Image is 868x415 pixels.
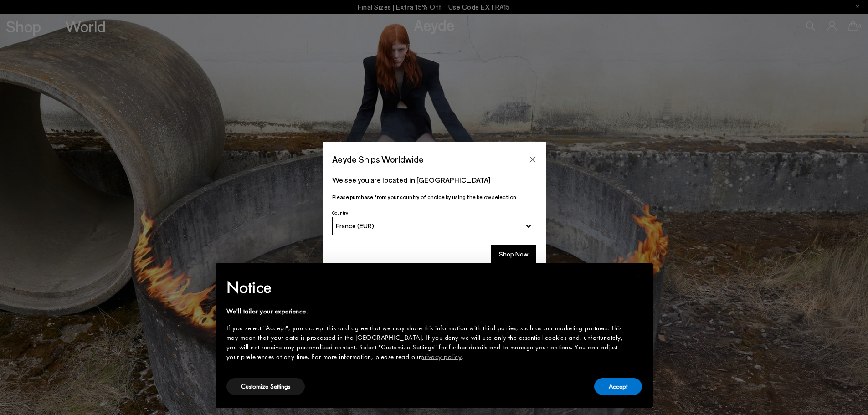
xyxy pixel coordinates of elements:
[332,210,348,215] span: Country
[332,193,536,201] p: Please purchase from your country of choice by using the below selection:
[491,245,536,264] button: Shop Now
[226,378,305,395] button: Customize Settings
[635,270,641,284] span: ×
[421,352,462,361] a: privacy policy
[526,153,539,166] button: Close
[627,266,649,288] button: Close this notice
[594,378,642,395] button: Accept
[332,151,424,167] span: Aeyde Ships Worldwide
[336,222,374,230] span: France (EUR)
[226,307,627,316] div: We'll tailor your experience.
[226,276,627,299] h2: Notice
[332,174,536,185] p: We see you are located in [GEOGRAPHIC_DATA]
[226,323,627,362] div: If you select "Accept", you accept this and agree that we may share this information with third p...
